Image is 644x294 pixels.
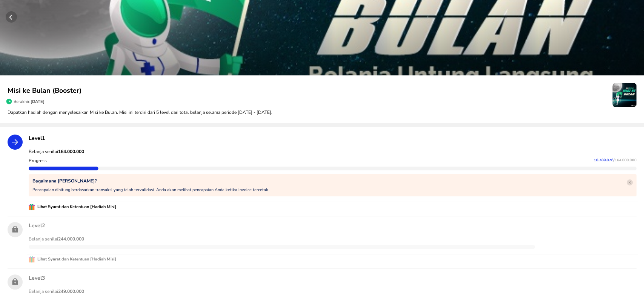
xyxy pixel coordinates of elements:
img: mission-icon-23254 [612,83,636,107]
p: Level 3 [29,274,636,282]
span: Belanja senilai [29,236,84,242]
p: Progress [29,158,47,164]
p: Lihat Syarat dan Ketentuan [Hadiah Misi] [35,204,116,210]
span: Belanja senilai [29,149,84,155]
p: Lihat Syarat dan Ketentuan [Hadiah Misi] [35,256,116,263]
p: Dapatkan hadiah dengan menyelesaikan Misi ke Bulan. Misi ini terdiri dari 5 level dari total bela... [8,109,636,116]
span: / 164.000.000 [613,158,636,163]
p: Berakhir: [14,99,45,104]
strong: 164.000.000 [58,149,84,155]
span: [DATE] [31,99,45,104]
p: Bagaimana [PERSON_NAME]? [32,178,269,184]
p: Misi ke Bulan (Booster) [8,86,612,96]
p: Pencapaian dihitung berdasarkan transaksi yang telah tervalidasi. Anda akan melihat pencapaian An... [32,187,269,193]
strong: 244.000.000 [58,236,84,242]
span: 18.789.076 [594,158,613,163]
p: Level 2 [29,222,636,229]
p: Level 1 [29,135,636,142]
